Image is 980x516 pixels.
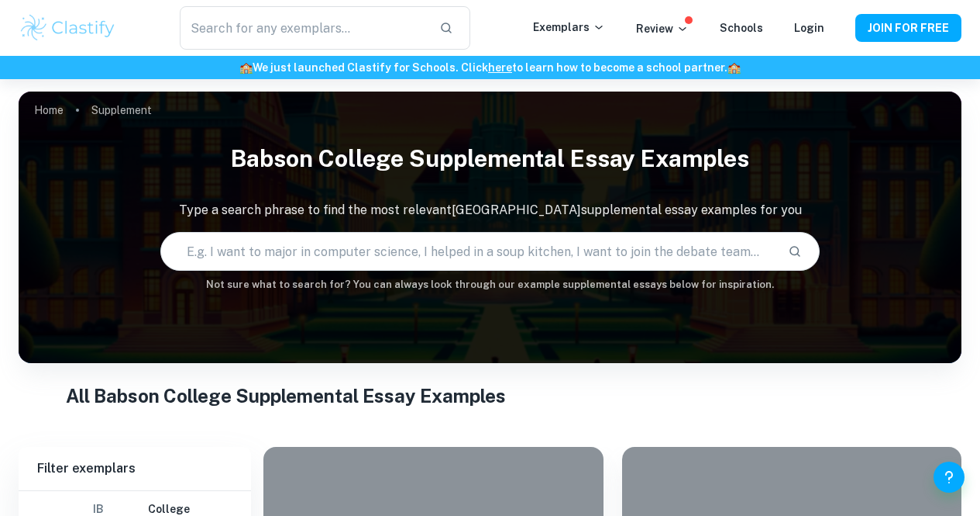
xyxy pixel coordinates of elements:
[727,61,741,74] span: 🏫
[636,20,689,37] p: Review
[720,22,763,34] a: Schools
[34,99,64,121] a: Home
[855,14,961,42] button: JOIN FOR FREE
[794,22,824,34] a: Login
[161,230,776,273] input: E.g. I want to major in computer science, I helped in a soup kitchen, I want to join the debate t...
[533,19,605,36] p: Exemplars
[3,59,977,76] h6: We just launched Clastify for Schools. Click to learn how to become a school partner.
[180,6,428,50] input: Search for any exemplars...
[19,135,961,182] h1: Babson College Supplemental Essay Examples
[91,102,152,119] p: Supplement
[782,238,808,265] button: Search
[19,12,117,43] img: Clastify logo
[19,277,961,293] h6: Not sure what to search for? You can always look through our example supplemental essays below fo...
[66,382,914,410] h1: All Babson College Supplemental Essay Examples
[19,447,251,490] h6: Filter exemplars
[239,61,253,74] span: 🏫
[934,462,965,493] button: Help and Feedback
[19,201,961,220] p: Type a search phrase to find the most relevant [GEOGRAPHIC_DATA] supplemental essay examples for you
[488,61,512,74] a: here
